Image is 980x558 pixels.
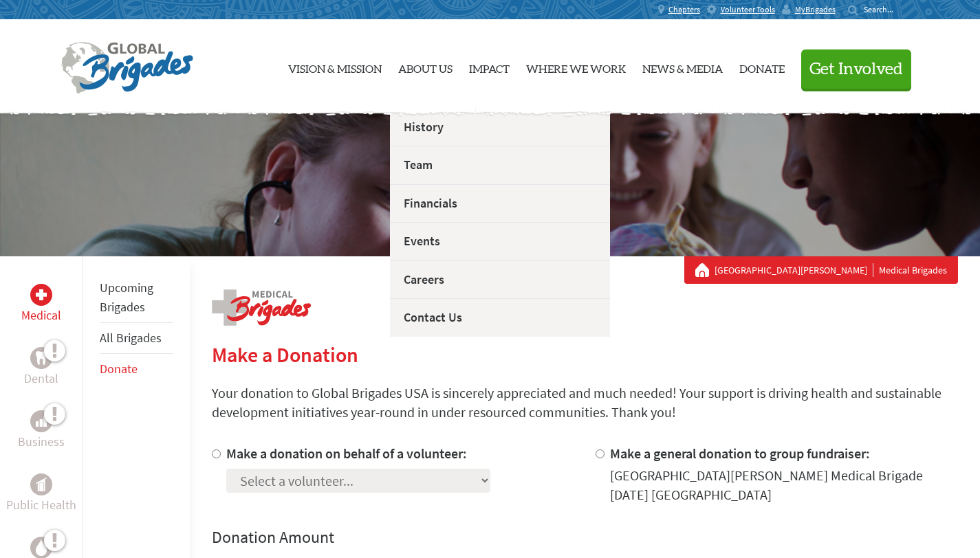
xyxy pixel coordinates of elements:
[721,4,775,15] span: Volunteer Tools
[390,222,610,260] a: Events
[61,42,193,94] img: Global Brigades Logo
[212,342,958,367] h2: Make a Donation
[100,354,173,384] li: Donate
[390,146,610,184] a: Team
[226,445,467,462] label: Make a donation on behalf of a volunteer:
[36,416,47,427] img: Business
[469,31,510,102] a: Impact
[809,61,903,78] span: Get Involved
[642,31,723,102] a: News & Media
[6,473,76,515] a: Public HealthPublic Health
[100,273,173,323] li: Upcoming Brigades
[390,260,610,299] a: Careers
[610,445,870,462] label: Make a general donation to group fundraiser:
[864,4,903,14] input: Search...
[715,263,873,277] a: [GEOGRAPHIC_DATA][PERSON_NAME]
[30,347,52,369] div: Dental
[100,280,153,315] a: Upcoming Brigades
[668,4,700,15] span: Chapters
[739,31,785,102] a: Donate
[695,263,947,277] div: Medical Brigades
[390,108,610,146] a: History
[610,466,958,504] div: [GEOGRAPHIC_DATA][PERSON_NAME] Medical Brigade [DATE] [GEOGRAPHIC_DATA]
[36,539,47,555] img: Water
[100,330,162,346] a: All Brigades
[390,184,610,223] a: Financials
[24,369,58,388] p: Dental
[801,49,911,89] button: Get Involved
[30,284,52,306] div: Medical
[18,432,65,451] p: Business
[36,351,47,364] img: Dental
[21,284,61,325] a: MedicalMedical
[30,410,52,432] div: Business
[212,383,958,422] p: Your donation to Global Brigades USA is sincerely appreciated and much needed! Your support is dr...
[390,298,610,337] a: Contact Us
[30,473,52,495] div: Public Health
[21,306,61,325] p: Medical
[36,478,47,491] img: Public Health
[6,495,76,515] p: Public Health
[526,31,626,102] a: Where We Work
[18,410,65,451] a: BusinessBusiness
[100,361,138,377] a: Donate
[36,289,47,300] img: Medical
[212,289,311,326] img: logo-medical.png
[398,31,453,102] a: About Us
[212,526,958,548] h4: Donation Amount
[795,4,836,15] span: MyBrigades
[24,347,58,388] a: DentalDental
[288,31,382,102] a: Vision & Mission
[100,323,173,354] li: All Brigades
